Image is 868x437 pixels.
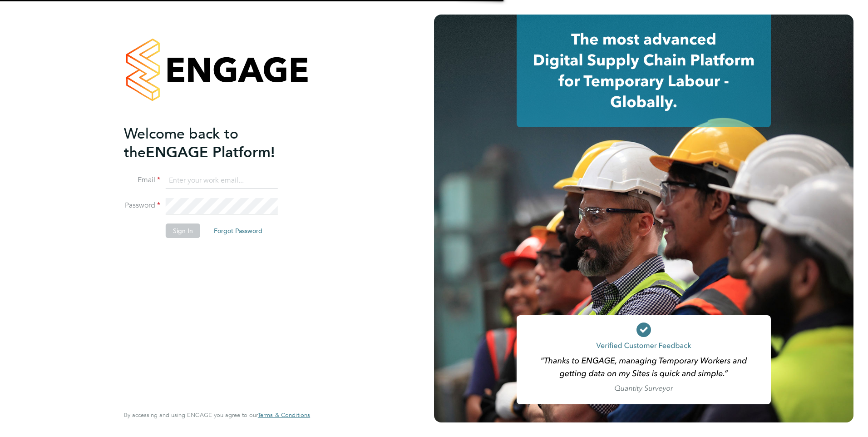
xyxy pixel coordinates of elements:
a: Terms & Conditions [258,412,310,419]
span: By accessing and using ENGAGE you agree to our [124,411,310,419]
label: Email [124,175,160,185]
input: Enter your work email... [166,173,278,189]
span: Terms & Conditions [258,411,310,419]
span: Welcome back to the [124,125,238,161]
label: Password [124,201,160,210]
h2: ENGAGE Platform! [124,124,301,162]
button: Forgot Password [207,223,270,238]
button: Sign In [166,223,200,238]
